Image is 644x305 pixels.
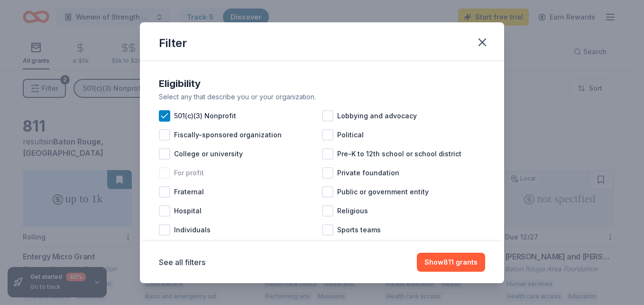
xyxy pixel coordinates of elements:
span: Individuals [174,224,211,236]
div: Eligibility [159,76,485,91]
span: Private foundation [337,167,399,179]
span: Fiscally-sponsored organization [174,129,282,141]
div: Filter [159,36,187,51]
span: Sports teams [337,224,381,236]
span: 501(c)(3) Nonprofit [174,110,236,122]
button: Show811 grants [417,253,485,272]
span: Pre-K to 12th school or school district [337,148,461,160]
span: College or university [174,148,243,160]
span: Public or government entity [337,186,429,198]
span: Fraternal [174,186,204,198]
span: Political [337,129,364,141]
div: Select any that describe you or your organization. [159,91,485,103]
button: See all filters [159,257,205,268]
span: Lobbying and advocacy [337,110,417,122]
span: Hospital [174,205,202,217]
span: For profit [174,167,204,179]
span: Religious [337,205,368,217]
